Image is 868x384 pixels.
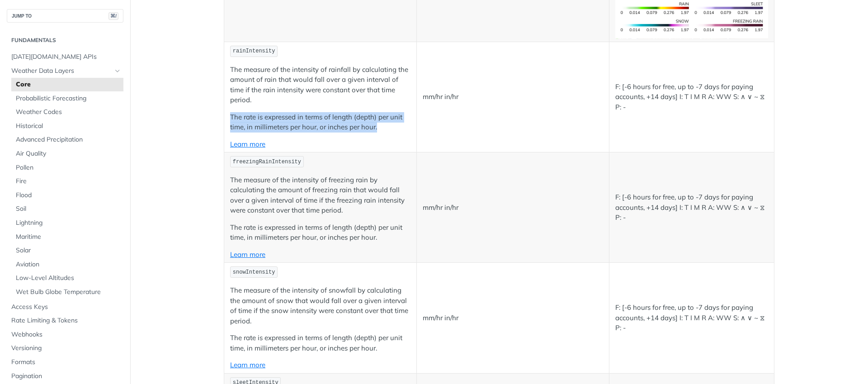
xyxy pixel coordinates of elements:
a: Webhooks [7,328,123,341]
a: Advanced Precipitation [11,133,123,147]
span: Webhooks [11,330,121,339]
span: Rate Limiting & Tokens [11,316,121,325]
a: Weather Data LayersHide subpages for Weather Data Layers [7,64,123,78]
span: rainIntensity [233,48,275,54]
p: F: [-6 hours for free, up to -7 days for paying accounts, +14 days] I: T I M R A: WW S: ∧ ∨ ~ ⧖ P: - [615,192,768,223]
a: Formats [7,356,123,369]
a: Aviation [11,258,123,271]
span: Versioning [11,344,121,353]
span: Formats [11,358,121,367]
a: Weather Codes [11,105,123,119]
span: Historical [16,122,121,131]
span: Pagination [11,372,121,381]
a: Solar [11,244,123,257]
p: mm/hr in/hr [423,92,603,102]
p: The measure of the intensity of freezing rain by calculating the amount of freezing rain that wou... [230,175,410,216]
a: Low-Level Altitudes [11,271,123,285]
a: Historical [11,119,123,133]
a: Versioning [7,341,123,355]
a: [DATE][DOMAIN_NAME] APIs [7,50,123,64]
span: Solar [16,246,121,255]
p: mm/hr in/hr [423,313,603,323]
span: ⌘/ [108,12,118,20]
a: Rate Limiting & Tokens [7,314,123,327]
a: Probabilistic Forecasting [11,92,123,105]
a: Learn more [230,360,265,369]
span: Low-Level Altitudes [16,274,121,283]
a: Core [11,78,123,91]
a: Flood [11,189,123,202]
button: Hide subpages for Weather Data Layers [114,67,121,75]
button: JUMP TO⌘/ [7,9,123,23]
p: The rate is expressed in terms of length (depth) per unit time, in millimeters per hour, or inche... [230,333,410,353]
a: Fire [11,175,123,188]
span: Fire [16,177,121,186]
span: Pollen [16,163,121,172]
span: Core [16,80,121,89]
a: Pollen [11,161,123,175]
a: Pagination [7,370,123,383]
span: Weather Codes [16,108,121,117]
span: Flood [16,191,121,200]
span: snowIntensity [233,269,275,275]
p: The measure of the intensity of rainfall by calculating the amount of rain that would fall over a... [230,65,410,105]
p: The measure of the intensity of snowfall by calculating the amount of snow that would fall over a... [230,285,410,326]
a: Access Keys [7,300,123,314]
span: Aviation [16,260,121,269]
span: Air Quality [16,149,121,158]
p: The rate is expressed in terms of length (depth) per unit time, in millimeters per hour, or inche... [230,223,410,243]
a: Learn more [230,140,265,148]
span: [DATE][DOMAIN_NAME] APIs [11,52,121,62]
span: Advanced Precipitation [16,135,121,144]
a: Learn more [230,250,265,259]
a: Air Quality [11,147,123,161]
span: Access Keys [11,303,121,312]
span: Expand image [615,9,768,17]
p: F: [-6 hours for free, up to -7 days for paying accounts, +14 days] I: T I M R A: WW S: ∧ ∨ ~ ⧖ P: - [615,303,768,333]
span: Soil [16,204,121,213]
a: Wet Bulb Globe Temperature [11,285,123,299]
span: Probabilistic Forecasting [16,94,121,103]
h2: Fundamentals [7,36,123,44]
a: Maritime [11,230,123,244]
p: F: [-6 hours for free, up to -7 days for paying accounts, +14 days] I: T I M R A: WW S: ∧ ∨ ~ ⧖ P: - [615,82,768,113]
p: mm/hr in/hr [423,203,603,213]
span: Maritime [16,232,121,242]
span: Weather Data Layers [11,66,112,76]
span: Wet Bulb Globe Temperature [16,288,121,297]
span: Lightning [16,218,121,228]
a: Soil [11,202,123,216]
p: The rate is expressed in terms of length (depth) per unit time, in millimeters per hour, or inche... [230,112,410,133]
span: freezingRainIntensity [233,159,301,165]
a: Lightning [11,216,123,230]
